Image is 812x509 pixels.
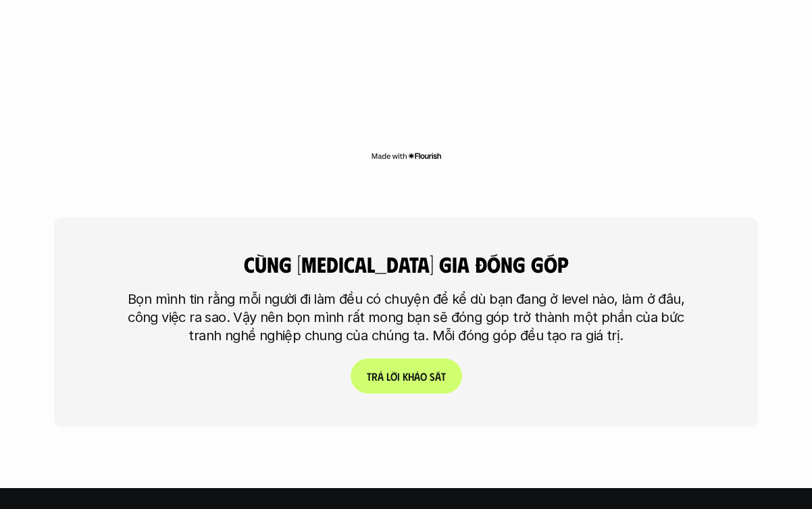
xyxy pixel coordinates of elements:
h4: cùng [MEDICAL_DATA] gia đóng góp [186,251,626,277]
span: i [397,370,400,383]
span: ả [414,370,420,383]
span: r [372,370,378,383]
p: Bọn mình tin rằng mỗi người đi làm đều có chuyện để kể dù bạn đang ở level nào, làm ở đâu, công v... [119,290,693,345]
span: T [367,370,372,383]
span: o [420,370,427,383]
span: s [430,370,435,383]
span: ờ [390,370,397,383]
a: Trảlờikhảosát [351,358,462,394]
span: h [408,370,414,383]
span: k [403,370,408,383]
img: Made with Flourish [371,151,442,161]
span: ả [378,370,384,383]
span: á [435,370,441,383]
span: l [386,370,390,383]
span: t [441,370,446,383]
